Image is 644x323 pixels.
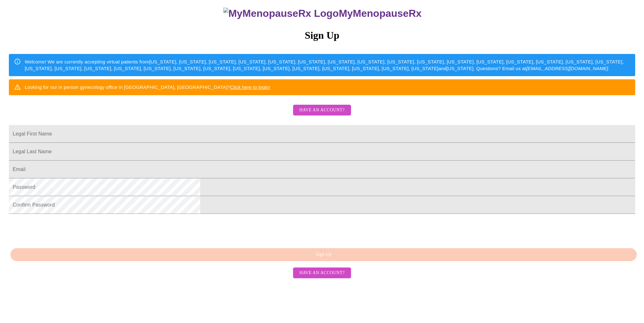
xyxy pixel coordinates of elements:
[25,81,270,93] div: Looking for our in person gynecology office in [GEOGRAPHIC_DATA], [GEOGRAPHIC_DATA]?
[526,66,608,71] em: [EMAIL_ADDRESS][DOMAIN_NAME]
[9,30,635,41] h3: Sign Up
[299,269,345,277] span: Have an account?
[293,105,351,116] button: Have an account?
[291,270,353,275] a: Have an account?
[10,8,635,19] h3: MyMenopauseRx
[9,217,105,242] iframe: reCAPTCHA
[291,112,353,117] a: Have an account?
[299,106,345,114] span: Have an account?
[25,56,630,75] div: Welcome! We are currently accepting virtual patients from [US_STATE], [US_STATE], [US_STATE], [US...
[230,84,270,90] a: Click here to login!
[293,267,351,279] button: Have an account?
[223,8,339,19] img: MyMenopauseRx Logo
